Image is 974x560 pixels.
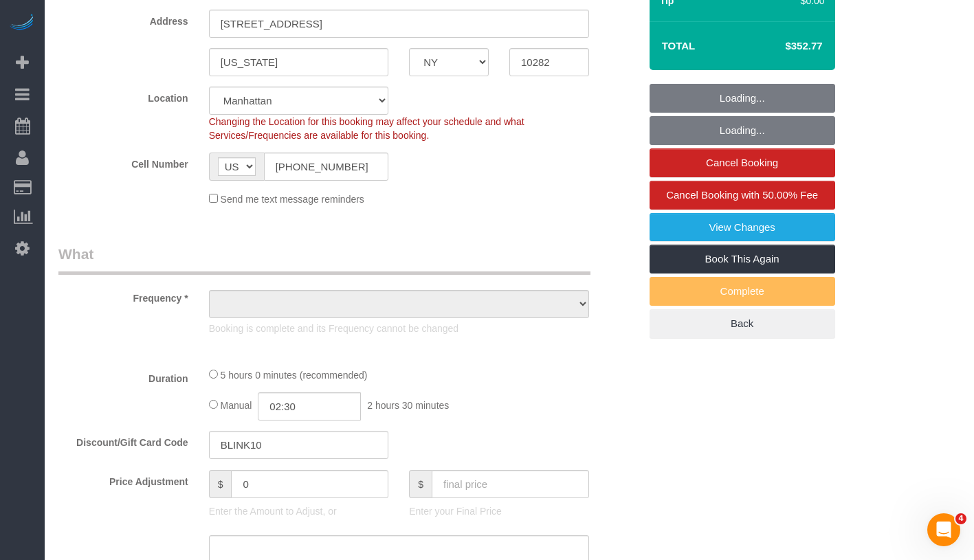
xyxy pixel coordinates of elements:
[209,504,389,518] p: Enter the Amount to Adjust, or
[650,148,835,177] a: Cancel Booking
[409,504,589,518] p: Enter your Final Price
[209,322,589,335] p: Booking is complete and its Frequency cannot be changed
[662,40,696,52] strong: Total
[58,244,590,275] legend: What
[955,513,966,524] span: 4
[221,370,368,381] span: 5 hours 0 minutes (recommended)
[367,400,449,411] span: 2 hours 30 minutes
[650,309,835,338] a: Back
[650,181,835,210] a: Cancel Booking with 50.00% Fee
[650,213,835,242] a: View Changes
[927,513,960,546] iframe: Intercom live chat
[48,367,199,385] label: Duration
[48,431,199,449] label: Discount/Gift Card Code
[221,400,252,411] span: Manual
[409,470,432,498] span: $
[264,153,389,181] input: Cell Number
[209,116,524,141] span: Changing the Location for this booking may affect your schedule and what Services/Frequencies are...
[209,48,389,76] input: City
[650,245,835,273] a: Book This Again
[221,194,364,205] span: Send me text message reminders
[48,287,199,305] label: Frequency *
[432,470,589,498] input: final price
[666,189,818,201] span: Cancel Booking with 50.00% Fee
[8,14,36,33] img: Automaid Logo
[48,470,199,489] label: Price Adjustment
[48,10,199,28] label: Address
[48,153,199,171] label: Cell Number
[744,41,822,52] h4: $352.77
[48,87,199,105] label: Location
[209,470,232,498] span: $
[509,48,589,76] input: Zip Code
